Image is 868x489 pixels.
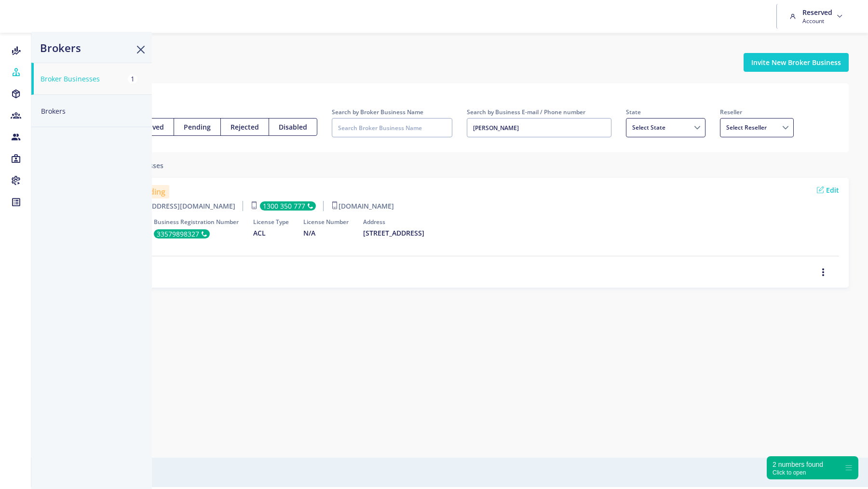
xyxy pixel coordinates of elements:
h6: Address [363,219,424,225]
h5: N/A [303,229,349,238]
h5: [STREET_ADDRESS] [363,229,424,238]
a: Reserved Account [787,4,848,29]
a: Edit [817,185,839,195]
img: brand-logo.ec75409.png [8,7,39,26]
label: State [626,107,705,117]
h6: Reserved [802,8,832,17]
div: 1300 350 777 [260,201,316,211]
div: More Information [60,246,839,256]
h6: Business Registration Number [154,219,239,225]
label: Reseller [720,107,794,117]
h6: License Number [303,219,349,225]
button: Invite New Broker Business [744,53,849,72]
h6: License Type [253,219,289,225]
div: 33579898327 [154,229,210,238]
span: Account [802,17,832,25]
label: Search by Business E-mail / Phone number [467,107,611,117]
button: Rejected [220,118,269,136]
button: Broker Businesses1 [31,63,152,95]
h5: ACL [253,229,289,238]
input: Search Business E-mail / Phone number [467,118,611,137]
input: Search Broker Business Name [332,118,452,137]
label: [DOMAIN_NAME] [331,201,394,211]
label: Status [60,107,317,117]
button: Pending [174,118,221,136]
button: Disabled [269,118,317,136]
button: Brokers [31,95,152,127]
label: Search by Broker Business Name [332,107,452,117]
h3: Brokers [40,41,81,54]
label: 1 [128,74,137,84]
